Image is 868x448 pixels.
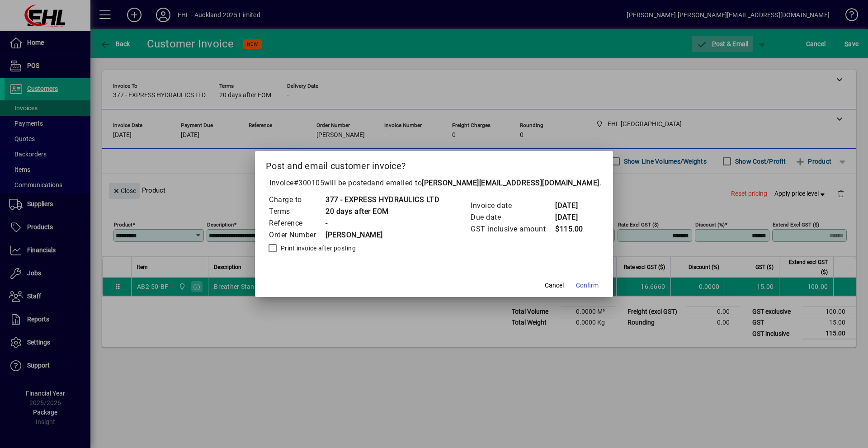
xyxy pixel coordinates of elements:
td: 377 - EXPRESS HYDRAULICS LTD [325,194,439,206]
td: [PERSON_NAME] [325,229,439,241]
td: - [325,217,439,229]
p: Invoice will be posted . [266,178,602,189]
button: Cancel [540,277,569,293]
label: Print invoice after posting [279,244,356,253]
span: Cancel [545,281,564,290]
td: Terms [269,206,325,217]
button: Confirm [572,277,602,293]
td: Invoice date [470,200,555,212]
td: 20 days after EOM [325,206,439,217]
h2: Post and email customer invoice? [255,151,613,177]
span: and emailed to [371,179,599,187]
td: GST inclusive amount [470,223,555,235]
td: Order Number [269,229,325,241]
span: Confirm [576,281,599,290]
td: [DATE] [555,212,591,223]
span: #300105 [294,179,325,187]
td: Due date [470,212,555,223]
td: $115.00 [555,223,591,235]
b: [PERSON_NAME][EMAIL_ADDRESS][DOMAIN_NAME] [422,179,599,187]
td: Charge to [269,194,325,206]
td: [DATE] [555,200,591,212]
td: Reference [269,217,325,229]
